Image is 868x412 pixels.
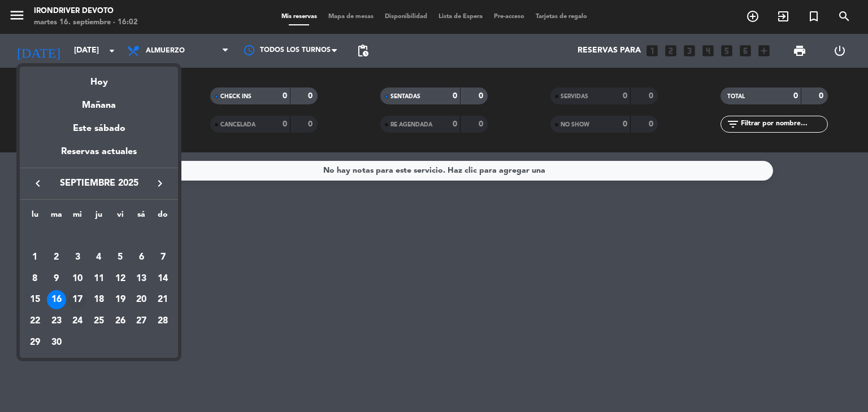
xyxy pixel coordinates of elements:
[68,248,87,267] div: 3
[24,247,46,268] td: 1 de septiembre de 2025
[88,208,110,226] th: jueves
[24,268,46,290] td: 8 de septiembre de 2025
[20,67,178,90] div: Hoy
[152,310,173,332] td: 28 de septiembre de 2025
[68,290,87,309] div: 17
[152,268,173,290] td: 14 de septiembre de 2025
[153,269,172,288] div: 14
[111,269,130,288] div: 12
[47,248,66,267] div: 2
[152,247,173,268] td: 7 de septiembre de 2025
[67,208,88,226] th: miércoles
[20,144,178,168] div: Reservas actuales
[31,177,45,190] i: keyboard_arrow_left
[67,310,88,332] td: 24 de septiembre de 2025
[110,208,131,226] th: viernes
[89,248,108,267] div: 4
[47,290,66,309] div: 16
[110,268,131,290] td: 12 de septiembre de 2025
[25,312,45,331] div: 22
[25,290,45,309] div: 15
[46,208,67,226] th: martes
[28,176,48,191] button: keyboard_arrow_left
[132,290,151,309] div: 20
[131,268,153,290] td: 13 de septiembre de 2025
[46,310,67,332] td: 23 de septiembre de 2025
[153,177,167,190] i: keyboard_arrow_right
[131,310,153,332] td: 27 de septiembre de 2025
[67,247,88,268] td: 3 de septiembre de 2025
[132,269,151,288] div: 13
[20,113,178,144] div: Este sábado
[68,312,87,331] div: 24
[153,290,172,309] div: 21
[152,289,173,310] td: 21 de septiembre de 2025
[46,332,67,353] td: 30 de septiembre de 2025
[88,289,110,310] td: 18 de septiembre de 2025
[48,176,150,191] span: septiembre 2025
[25,333,45,352] div: 29
[24,310,46,332] td: 22 de septiembre de 2025
[150,176,170,191] button: keyboard_arrow_right
[153,248,172,267] div: 7
[88,247,110,268] td: 4 de septiembre de 2025
[131,208,153,226] th: sábado
[25,269,45,288] div: 8
[110,289,131,310] td: 19 de septiembre de 2025
[88,310,110,332] td: 25 de septiembre de 2025
[46,289,67,310] td: 16 de septiembre de 2025
[131,247,153,268] td: 6 de septiembre de 2025
[89,269,108,288] div: 11
[111,248,130,267] div: 5
[67,268,88,290] td: 10 de septiembre de 2025
[110,247,131,268] td: 5 de septiembre de 2025
[67,289,88,310] td: 17 de septiembre de 2025
[132,248,151,267] div: 6
[152,208,173,226] th: domingo
[24,289,46,310] td: 15 de septiembre de 2025
[24,332,46,353] td: 29 de septiembre de 2025
[89,290,108,309] div: 18
[47,312,66,331] div: 23
[111,312,130,331] div: 26
[47,269,66,288] div: 9
[153,312,172,331] div: 28
[47,333,66,352] div: 30
[132,312,151,331] div: 27
[20,90,178,113] div: Mañana
[68,269,87,288] div: 10
[89,312,108,331] div: 25
[46,268,67,290] td: 9 de septiembre de 2025
[88,268,110,290] td: 11 de septiembre de 2025
[24,225,173,247] td: SEP.
[110,310,131,332] td: 26 de septiembre de 2025
[131,289,153,310] td: 20 de septiembre de 2025
[25,248,45,267] div: 1
[24,208,46,226] th: lunes
[111,290,130,309] div: 19
[46,247,67,268] td: 2 de septiembre de 2025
